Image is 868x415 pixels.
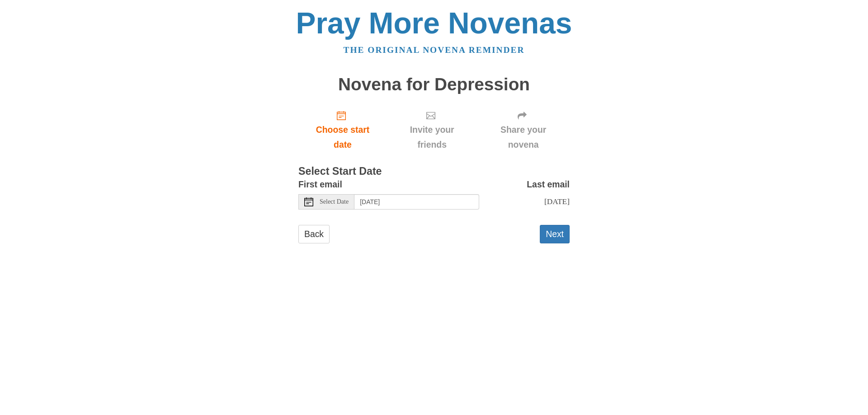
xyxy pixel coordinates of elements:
[544,197,570,206] span: [DATE]
[298,166,570,177] h3: Select Start Date
[298,225,330,243] a: Back
[307,122,378,152] span: Choose start date
[320,199,349,205] span: Select Date
[296,6,572,40] a: Pray More Novenas
[298,177,342,192] label: First email
[298,75,570,94] h1: Novena for Depression
[387,103,477,157] div: Click "Next" to confirm your start date first.
[298,103,387,157] a: Choose start date
[396,122,468,152] span: Invite your friends
[527,177,570,192] label: Last email
[486,122,561,152] span: Share your novena
[540,225,570,243] button: Next
[344,45,525,55] a: The original novena reminder
[477,103,570,157] div: Click "Next" to confirm your start date first.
